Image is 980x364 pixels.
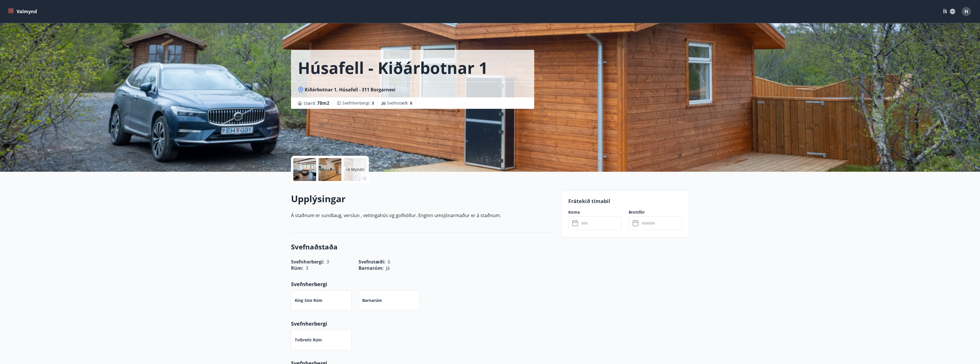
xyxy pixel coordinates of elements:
span: H [965,8,968,15]
p: Tvíbreitt rúm [295,337,322,343]
span: Stærð : [304,100,329,107]
p: Frátekið tímabil [568,197,682,205]
h2: Upplýsingar [291,192,554,205]
span: 3 [372,100,374,106]
span: 6 [410,100,412,106]
span: 3 [306,265,308,271]
span: Já [386,265,390,271]
button: ÍS [940,6,958,17]
button: H [959,5,973,18]
p: Barnarúm [362,298,382,303]
span: Svefnherbergi : [342,100,374,106]
p: Svefnherbergi [291,320,554,327]
h1: Húsafell - Kiðárbotnar 1 [298,57,488,78]
label: Brottför [629,209,682,215]
p: Svefnherbergi [291,280,554,288]
span: Svefnstæði : [387,100,412,106]
p: Á staðnum er sundlaug, verslun , veitingahús og golfvöllur. Enginn umsjónarmaður er á staðnum. [291,212,554,219]
p: King Size rúm [295,298,322,303]
span: 78 m2 [317,100,329,106]
span: Rúm : [291,265,303,271]
span: Kiðárbotnar 1. Húsafell - 311 Borgarnesi [305,86,395,93]
p: +9 Myndir [345,167,365,172]
span: Barnarúm : [359,265,384,271]
button: menu [7,6,39,17]
h3: Svefnaðstaða [291,242,554,252]
label: Koma [568,209,622,215]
